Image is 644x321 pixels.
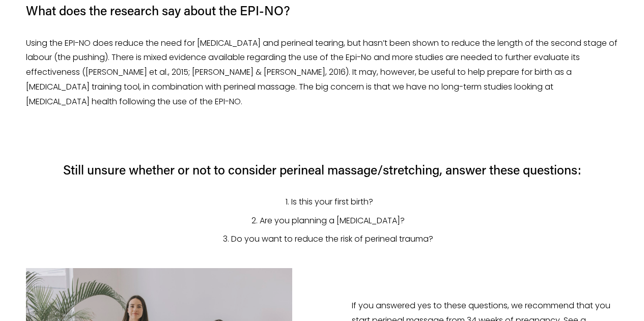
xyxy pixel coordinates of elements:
h4: Still unsure whether or not to consider perineal massage/stretching, answer these questions: [26,161,619,179]
p: Are you planning a [MEDICAL_DATA]? [46,214,619,228]
p: Is this your first birth? [46,195,619,210]
p: Do you want to reduce the risk of perineal trauma? [46,232,619,247]
h4: What does the research say about the EPI-NO? [26,2,619,19]
p: Using the EPI-NO does reduce the need for [MEDICAL_DATA] and perineal tearing, but hasn’t been sh... [26,36,619,109]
